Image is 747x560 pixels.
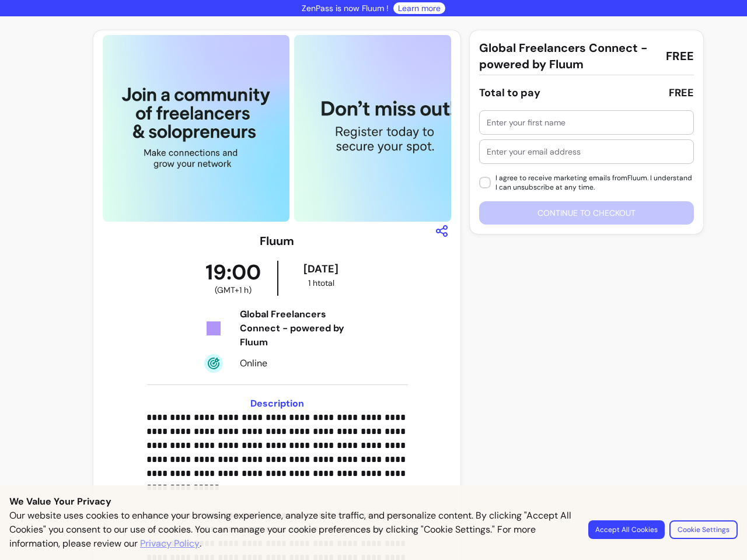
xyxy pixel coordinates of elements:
button: Cookie Settings [669,520,738,539]
div: Global Freelancers Connect - powered by Fluum [240,307,362,349]
a: Learn more [398,2,441,14]
a: Privacy Policy [140,537,200,551]
div: 19:00 [190,261,277,296]
img: https://d3pz9znudhj10h.cloudfront.net/9d95b61e-433c-466e-8f72-0c6ec8aff819 [294,35,481,222]
span: ( GMT+1 h ) [215,284,252,296]
div: Online [240,356,362,370]
input: Enter your email address [487,146,686,157]
div: [DATE] [281,261,362,277]
span: FREE [666,48,694,64]
input: Enter your first name [487,117,686,128]
div: FREE [669,85,694,101]
h3: Description [146,397,408,411]
div: Total to pay [479,85,540,101]
span: Global Freelancers Connect - powered by Fluum [479,40,657,72]
button: Accept All Cookies [588,520,665,539]
img: Tickets Icon [204,319,223,338]
p: ZenPass is now Fluum ! [302,2,389,14]
p: We Value Your Privacy [9,495,738,509]
p: Our website uses cookies to enhance your browsing experience, analyze site traffic, and personali... [9,509,574,551]
h3: Fluum [260,233,294,249]
div: 1 h total [281,277,362,289]
img: https://d3pz9znudhj10h.cloudfront.net/aee2e147-fbd8-4818-a12f-606c309470ab [103,35,289,222]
